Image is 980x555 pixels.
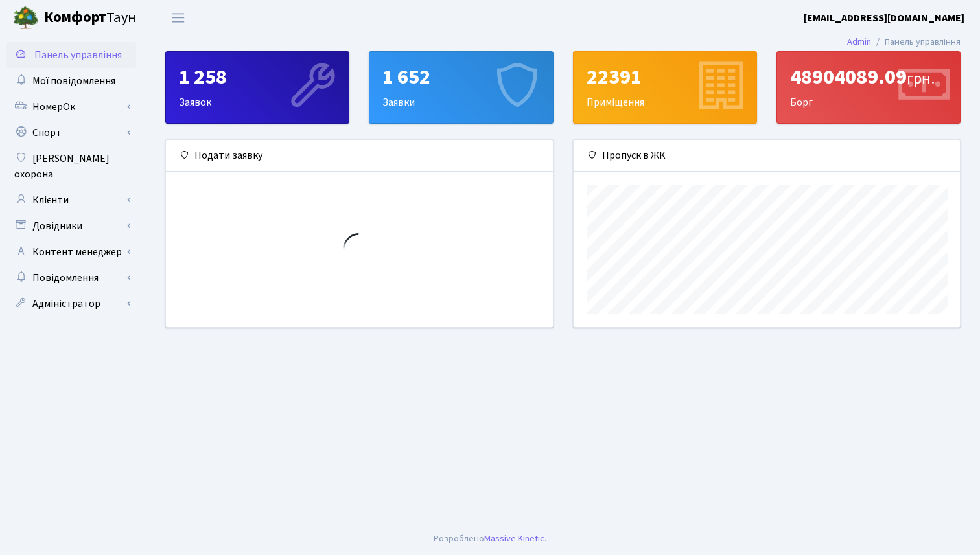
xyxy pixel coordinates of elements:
[484,532,544,545] a: Massive Kinetic
[13,5,39,31] img: logo.png
[6,213,136,239] a: Довідники
[6,291,136,317] a: Адміністратор
[804,11,964,25] b: [EMAIL_ADDRESS][DOMAIN_NAME]
[6,120,136,146] a: Спорт
[847,35,871,49] a: Admin
[587,65,743,89] div: 22391
[369,51,553,124] a: 1 652Заявки
[6,265,136,291] a: Повідомлення
[44,7,106,28] b: Комфорт
[6,68,136,94] a: Мої повідомлення
[179,65,336,89] div: 1 258
[6,42,136,68] a: Панель управління
[165,51,349,124] a: 1 258Заявок
[6,94,136,120] a: НомерОк
[44,7,136,29] span: Таун
[777,52,960,123] div: Борг
[6,146,136,187] a: [PERSON_NAME] охорона
[804,10,964,26] a: [EMAIL_ADDRESS][DOMAIN_NAME]
[434,532,546,546] div: Розроблено .
[166,140,553,172] div: Подати заявку
[574,140,961,172] div: Пропуск в ЖК
[166,52,349,123] div: Заявок
[6,187,136,213] a: Клієнти
[574,52,756,123] div: Приміщення
[828,28,980,56] nav: breadcrumb
[162,7,194,28] button: Переключити навігацію
[382,65,539,89] div: 1 652
[573,51,757,124] a: 22391Приміщення
[32,74,115,88] span: Мої повідомлення
[369,52,552,123] div: Заявки
[871,35,961,49] li: Панель управління
[6,239,136,265] a: Контент менеджер
[790,65,947,89] div: 48904089.09
[34,48,122,62] span: Панель управління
